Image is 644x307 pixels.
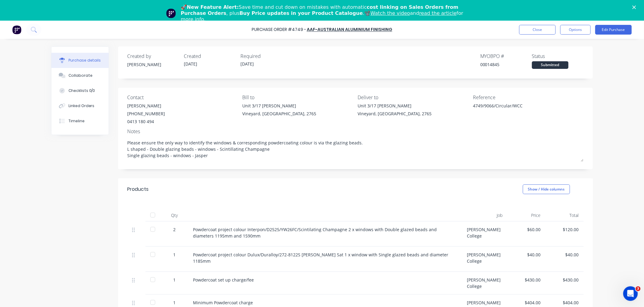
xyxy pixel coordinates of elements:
b: Buy Price updates in your Product Catalogue [240,10,363,16]
div: Powdercoat project colour Dulux/Duralloy/272-8122S [PERSON_NAME] Sat 1 x window with Single glaze... [193,251,457,264]
div: Minimum Powdercoat charge [193,299,457,306]
div: $120.00 [551,226,579,233]
div: Bill to [243,94,353,101]
div: Unit 3/17 [PERSON_NAME] [358,103,432,109]
span: 3 [636,286,641,291]
div: [PERSON_NAME] [127,61,179,68]
a: Watch the video [371,10,410,16]
div: Contact [127,94,238,101]
div: Qty [161,209,188,221]
div: $404.00 [513,299,541,306]
div: 0413 180 494 [127,118,165,125]
div: Close [632,5,639,9]
textarea: Please ensure the only way to identify the windows & corresponding powdercoating colour is via th... [127,137,584,162]
div: 1 [166,251,183,258]
div: [PERSON_NAME] College [462,221,508,247]
button: Options [560,25,591,35]
button: Checklists 0/0 [51,83,109,98]
div: $40.00 [551,251,579,258]
button: Linked Orders [51,98,109,113]
b: cost linking on Sales Orders from Purchase Orders [181,4,458,16]
div: Deliver to [358,94,469,101]
button: Timeline [51,113,109,129]
textarea: 4749/9066/Circular/WCC [473,103,549,116]
div: $40.00 [513,251,541,258]
div: Created by [127,52,179,60]
div: Checklists 0/0 [68,88,95,93]
img: Profile image for Team [166,8,176,18]
div: Submitted [532,61,569,69]
img: Factory [12,25,21,34]
div: Unit 3/17 [PERSON_NAME] [243,103,317,109]
div: Required [240,52,292,60]
button: Collaborate [51,68,109,83]
div: Job [462,209,508,221]
div: 00014845 [480,61,532,68]
div: $60.00 [513,226,541,233]
div: Linked Orders [68,103,95,109]
div: MYOB PO # [480,52,532,60]
button: Edit Purchase [595,25,632,35]
div: Notes [127,128,584,135]
div: [PERSON_NAME] College [462,272,508,295]
div: Products [127,186,149,193]
button: Show / Hide columns [523,184,570,194]
div: Collaborate [68,73,93,78]
div: Status [532,52,584,60]
div: 1 [166,277,183,283]
div: Created [184,52,236,60]
div: $404.00 [551,299,579,306]
div: $430.00 [513,277,541,283]
div: [PERSON_NAME] College [462,247,508,272]
div: Total [546,209,584,221]
b: New Feature Alert: [187,4,239,10]
div: Powdercoat project colour Interpon/D2525/YW26FC/Scintilating Champagne 2 x windows with Double gl... [193,226,457,239]
div: [PHONE_NUMBER] [127,110,165,117]
iframe: Intercom live chat [623,286,638,301]
div: Reference [473,94,584,101]
div: [PERSON_NAME] [127,103,165,109]
div: Powdercoat set up charge/fee [193,277,457,283]
div: 2 [166,226,183,233]
div: Vineyard, [GEOGRAPHIC_DATA], 2765 [243,110,317,117]
a: read the article [419,10,457,16]
div: 🚀 Save time and cut down on mistakes with automatic , plus .📽️ and for more info. [181,4,468,22]
div: Purchase Order #4749 - [252,26,306,33]
button: Purchase details [51,53,109,68]
div: Price [508,209,546,221]
div: Vineyard, [GEOGRAPHIC_DATA], 2765 [358,110,432,117]
button: Close [519,25,556,35]
div: 1 [166,299,183,306]
div: Purchase details [68,58,101,63]
a: AAF-Australian Aluminium Finishing [307,26,392,32]
div: $430.00 [551,277,579,283]
div: Timeline [68,118,85,124]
